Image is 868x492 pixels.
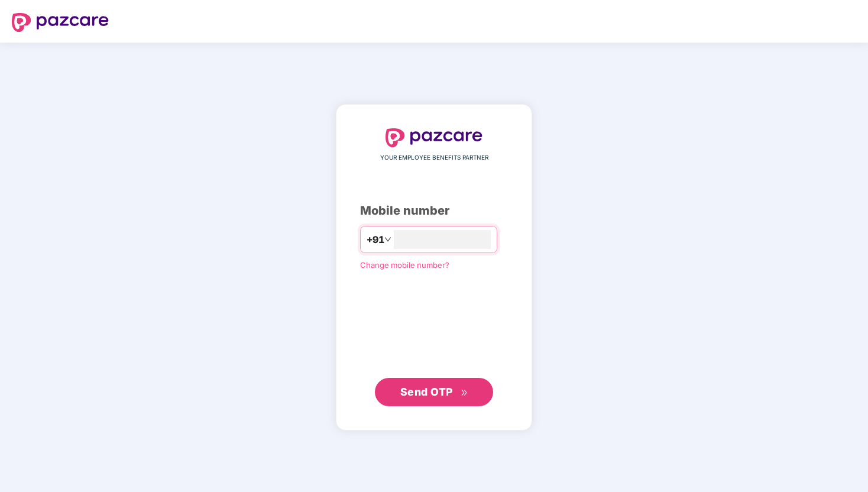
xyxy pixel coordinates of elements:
[360,260,449,270] a: Change mobile number?
[400,386,453,398] span: Send OTP
[367,232,384,247] span: +91
[380,153,488,163] span: YOUR EMPLOYEE BENEFITS PARTNER
[386,128,482,147] img: logo
[384,236,391,243] span: down
[360,202,508,220] div: Mobile number
[12,13,109,32] img: logo
[375,378,493,406] button: Send OTPdouble-right
[461,389,468,397] span: double-right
